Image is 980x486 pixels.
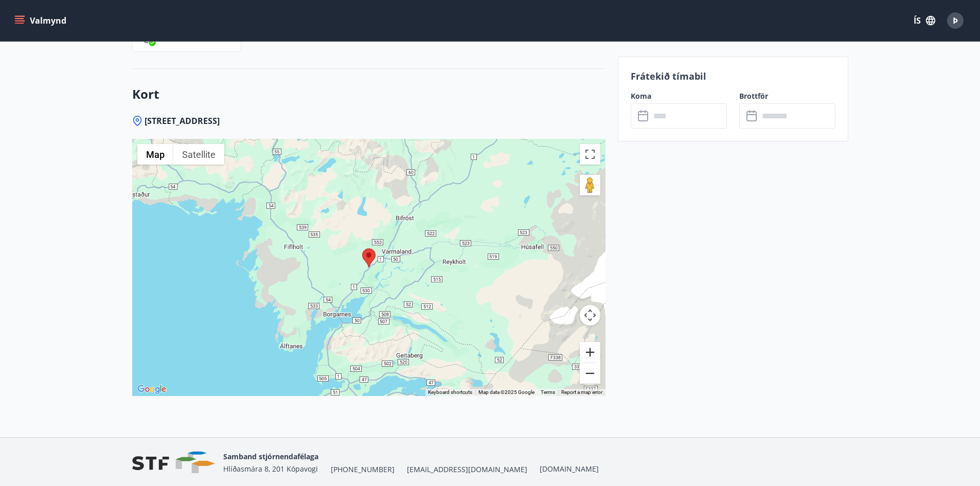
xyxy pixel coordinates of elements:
[12,11,70,30] button: menu
[145,115,220,127] span: [STREET_ADDRESS]
[580,175,600,195] button: Drag Pegman onto the map to open Street View
[631,69,835,83] p: Frátekið tímabil
[132,452,215,474] img: vjCaq2fThgY3EUYqSgpjEiBg6WP39ov69hlhuPVN.png
[943,8,968,33] button: Þ
[135,383,169,396] img: Google
[580,305,600,326] button: Map camera controls
[631,91,727,101] label: Koma
[580,363,600,384] button: Zoom out
[173,144,224,165] button: Show satellite imagery
[137,144,173,165] button: Show street map
[908,11,941,30] button: ÍS
[739,91,835,101] label: Brottför
[135,383,169,396] a: Open this area in Google Maps (opens a new window)
[541,389,555,395] a: Terms (opens in new tab)
[953,15,958,26] span: Þ
[478,389,534,395] span: Map data ©2025 Google
[540,464,599,474] a: [DOMAIN_NAME]
[580,144,600,165] button: Toggle fullscreen view
[132,85,605,103] h3: Kort
[331,464,395,475] span: [PHONE_NUMBER]
[223,452,318,461] span: Samband stjórnendafélaga
[223,464,318,474] span: Hlíðasmára 8, 201 Kópavogi
[561,389,602,395] a: Report a map error
[428,389,472,396] button: Keyboard shortcuts
[407,464,527,475] span: [EMAIL_ADDRESS][DOMAIN_NAME]
[580,342,600,363] button: Zoom in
